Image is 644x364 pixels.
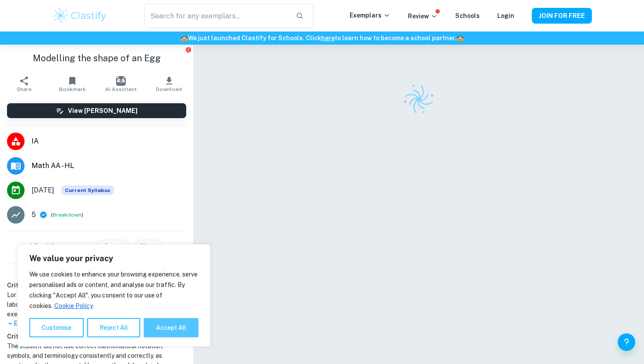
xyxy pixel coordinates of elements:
[105,86,137,92] span: AI Assistant
[455,12,480,19] a: Schools
[398,79,439,120] img: Clastify logo
[59,86,86,92] span: Bookmark
[61,185,114,195] span: Current Syllabus
[32,185,54,196] span: [DATE]
[51,211,83,219] span: ( )
[32,136,186,147] span: IA
[68,106,138,115] h6: View [PERSON_NAME]
[54,302,93,310] a: Cookie Policy
[145,72,193,96] button: Download
[497,12,514,19] a: Login
[4,266,190,277] h6: Examiner's summary
[408,11,438,21] p: Review
[116,76,126,86] img: AI Assistant
[18,244,210,346] div: We value your privacy
[106,242,127,251] span: 223
[97,240,130,254] div: 223
[180,35,188,42] span: 🏫
[32,161,186,171] span: Math AA - HL
[456,35,464,42] span: 🏫
[156,86,182,92] span: Download
[29,253,198,264] p: We value your privacy
[87,318,140,337] button: Reject All
[7,319,186,328] p: Expand
[48,72,96,96] button: Bookmark
[532,8,592,24] button: JOIN FOR FREE
[53,211,81,219] button: Breakdown
[350,10,390,20] p: Exemplars
[7,52,186,65] h1: Modelling the shape of an Egg
[32,210,36,220] p: 5
[7,103,186,118] button: View [PERSON_NAME]
[134,240,163,254] div: 25
[7,332,186,341] h6: Criterion B [ 2 / 4 ]:
[143,242,160,251] span: 25
[30,241,55,252] h6: Like it?
[17,86,32,92] span: Share
[7,290,186,319] h1: Lor ipsumdo sitamet con adipiscinge sedd eiusmodt, incididun ut laboreetdolo, magn, ali enimadmin...
[61,185,114,195] div: This exemplar is based on the current syllabus. Feel free to refer to it for inspiration/ideas wh...
[52,7,108,24] img: Clastify logo
[144,3,289,28] input: Search for any exemplars...
[2,33,642,43] h6: We just launched Clastify for Schools. Click to learn how to become a school partner.
[29,269,198,311] p: We use cookies to enhance your browsing experience, serve personalised ads or content, and analys...
[97,72,145,96] button: AI Assistant
[29,318,84,337] button: Customise
[618,333,635,351] button: Help and Feedback
[185,46,191,53] button: Report issue
[144,318,198,337] button: Accept All
[321,35,335,42] a: here
[7,280,186,290] h6: Criterion A [ 3 / 4 ]:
